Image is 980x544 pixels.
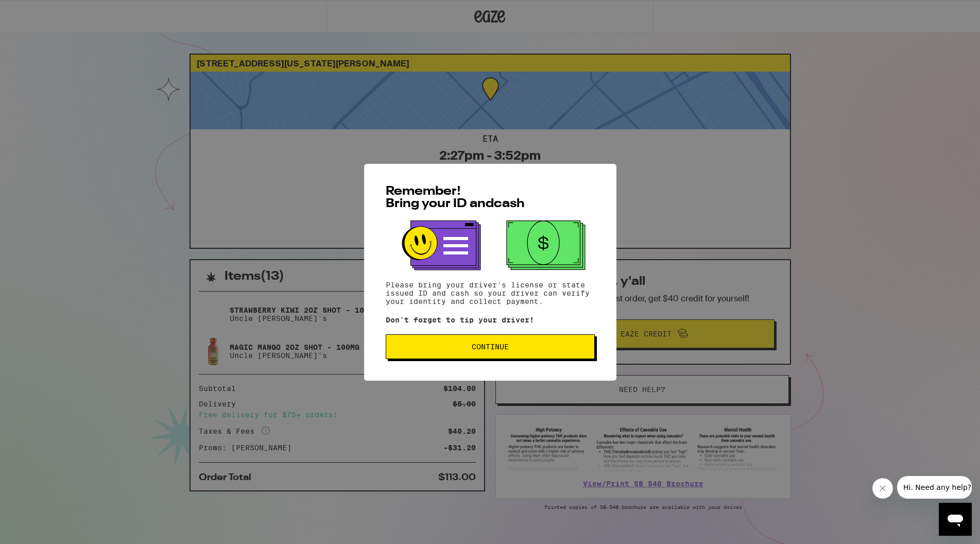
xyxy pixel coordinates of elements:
[386,185,525,210] span: Remember! Bring your ID and cash
[386,281,595,305] p: Please bring your driver's license or state issued ID and cash so your driver can verify your ide...
[897,476,972,499] iframe: Message from company
[386,334,595,359] button: Continue
[472,343,509,350] span: Continue
[939,503,972,536] iframe: Button to launch messaging window
[386,316,595,324] p: Don't forget to tip your driver!
[872,478,893,499] iframe: Close message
